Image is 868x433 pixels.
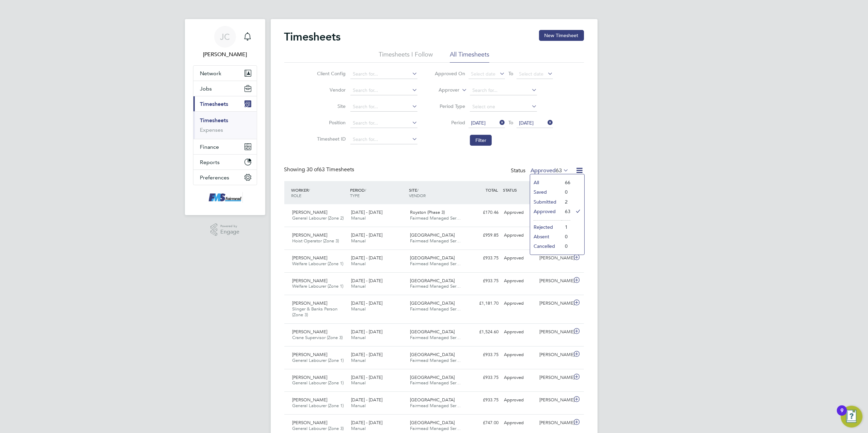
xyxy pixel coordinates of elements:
[466,275,502,287] div: £933.75
[562,232,570,241] li: 0
[350,86,417,95] input: Search for...
[193,139,257,154] button: Finance
[193,66,257,81] button: Network
[200,144,219,150] span: Finance
[293,255,328,261] span: [PERSON_NAME]
[193,96,257,111] button: Timesheets
[293,209,328,215] span: [PERSON_NAME]
[220,229,239,235] span: Engage
[466,372,502,383] div: £933.75
[537,395,572,406] div: [PERSON_NAME]
[410,374,455,380] span: [GEOGRAPHIC_DATA]
[351,209,382,215] span: [DATE] - [DATE]
[471,120,486,126] span: [DATE]
[193,26,257,59] a: JC[PERSON_NAME]
[293,357,344,363] span: General Labourer (Zone 1)
[293,261,344,267] span: Welfare Labourer (Zone 1)
[350,102,417,112] input: Search for...
[470,135,492,146] button: Filter
[200,85,212,92] span: Jobs
[466,298,502,309] div: £1,181.70
[450,50,489,63] li: All Timesheets
[562,197,570,207] li: 2
[530,178,562,187] li: All
[315,136,346,142] label: Timesheet ID
[307,166,319,173] span: 30 of
[185,19,265,215] nav: Main navigation
[502,417,537,429] div: Approved
[410,209,445,215] span: Royston (Phase 3)
[502,298,537,309] div: Approved
[220,32,230,41] span: JC
[293,300,328,306] span: [PERSON_NAME]
[417,187,419,193] span: /
[284,166,356,173] div: Showing
[193,111,257,139] div: Timesheets
[193,192,257,203] a: Go to home page
[351,215,366,221] span: Manual
[410,380,461,386] span: Fairmead Managed Ser…
[315,87,346,93] label: Vendor
[207,192,243,203] img: f-mead-logo-retina.png
[466,349,502,360] div: £933.75
[200,174,230,181] span: Preferences
[293,329,328,335] span: [PERSON_NAME]
[293,335,343,340] span: Crane Supervisor (Zone 3)
[351,278,382,284] span: [DATE] - [DATE]
[351,261,366,267] span: Manual
[193,81,257,96] button: Jobs
[502,253,537,264] div: Approved
[410,329,455,335] span: [GEOGRAPHIC_DATA]
[351,357,366,363] span: Manual
[435,70,465,77] label: Approved On
[530,232,562,241] li: Absent
[466,326,502,338] div: £1,524.60
[537,417,572,429] div: [PERSON_NAME]
[530,222,562,232] li: Rejected
[351,232,382,238] span: [DATE] - [DATE]
[531,167,569,174] label: Approved
[539,30,584,41] button: New Timesheet
[293,306,338,318] span: Slinger & Banks Person (Zone 3)
[193,50,257,59] span: Joanne Conway
[200,127,223,133] a: Expenses
[429,87,459,94] label: Approver
[293,374,328,380] span: [PERSON_NAME]
[351,283,366,289] span: Manual
[466,253,502,264] div: £933.75
[486,187,498,193] span: TOTAL
[562,207,570,216] li: 63
[530,241,562,251] li: Cancelled
[200,159,220,165] span: Reports
[293,352,328,357] span: [PERSON_NAME]
[502,395,537,406] div: Approved
[556,167,562,174] span: 63
[410,397,455,403] span: [GEOGRAPHIC_DATA]
[193,170,257,185] button: Preferences
[466,230,502,241] div: £959.85
[562,187,570,197] li: 0
[519,120,534,126] span: [DATE]
[562,178,570,187] li: 66
[502,349,537,360] div: Approved
[519,71,543,77] span: Select date
[410,357,461,363] span: Fairmead Managed Ser…
[193,155,257,170] button: Reports
[466,417,502,429] div: £747.00
[502,230,537,241] div: Approved
[470,86,537,95] input: Search for...
[410,306,461,312] span: Fairmead Managed Ser…
[210,223,239,236] a: Powered byEngage
[351,426,366,431] span: Manual
[410,300,455,306] span: [GEOGRAPHIC_DATA]
[293,397,328,403] span: [PERSON_NAME]
[506,118,515,127] span: To
[350,69,417,79] input: Search for...
[502,326,537,338] div: Approved
[410,420,455,426] span: [GEOGRAPHIC_DATA]
[293,215,344,221] span: General Labourer (Zone 2)
[409,193,426,198] span: VENDOR
[315,70,346,77] label: Client Config
[562,241,570,251] li: 0
[293,420,328,426] span: [PERSON_NAME]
